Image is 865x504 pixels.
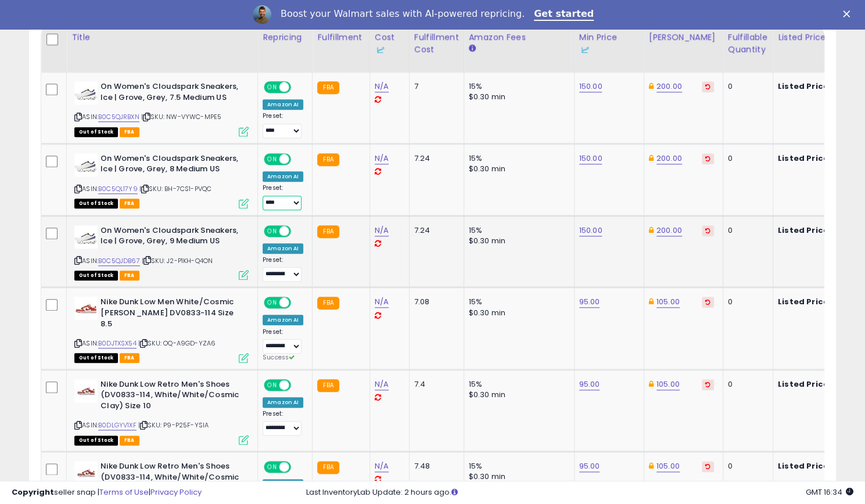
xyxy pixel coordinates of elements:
[579,44,639,56] div: Some or all of the values in this column are provided from Inventory Lab.
[728,379,764,390] div: 0
[728,225,764,236] div: 0
[375,31,404,56] div: Cost
[579,379,600,390] a: 95.00
[414,461,455,471] div: 7.48
[101,81,242,106] b: On Women's Cloudspark Sneakers, Ice | Grove, Grey, 7.5 Medium US
[139,184,211,193] span: | SKU: BH-7CS1-PVQC
[579,296,600,308] a: 95.00
[265,82,279,92] span: ON
[579,153,602,164] a: 150.00
[120,435,139,445] span: FBA
[98,112,139,122] a: B0C5QJRBXN
[649,226,654,234] i: This overrides the store level Dynamic Max Price for this listing
[656,153,682,164] a: 200.00
[705,84,710,89] i: Revert to store-level Dynamic Max Price
[98,256,140,266] a: B0C5QJDB67
[705,228,710,233] i: Revert to store-level Dynamic Max Price
[656,460,680,472] a: 105.00
[141,112,221,121] span: | SKU: NW-VYWC-MPE5
[317,461,339,474] small: FBA
[12,487,54,498] strong: Copyright
[289,298,308,308] span: OFF
[263,410,303,436] div: Preset:
[375,81,389,92] a: N/A
[728,153,764,164] div: 0
[265,380,279,390] span: ON
[778,153,831,164] b: Listed Price:
[843,10,855,17] div: Close
[74,153,98,177] img: 41NzoorqM8L._SL40_.jpg
[778,296,831,307] b: Listed Price:
[74,271,118,280] span: All listings that are currently out of stock and unavailable for purchase on Amazon
[705,299,710,305] i: Revert to store-level Dynamic Max Price
[705,381,710,387] i: Revert to store-level Dynamic Max Price
[705,156,710,161] i: Revert to store-level Dynamic Max Price
[649,380,654,388] i: This overrides the store level Dynamic Max Price for this listing
[120,127,139,137] span: FBA
[414,379,455,390] div: 7.4
[263,31,307,44] div: Repricing
[99,487,149,498] a: Terms of Use
[469,92,565,102] div: $0.30 min
[375,44,386,56] img: InventoryLab Logo
[469,225,565,236] div: 15%
[101,379,242,415] b: Nike Dunk Low Retro Men's Shoes (DV0833-114, White/White/Cosmic Clay) Size 10
[289,380,308,390] span: OFF
[778,81,831,92] b: Listed Price:
[806,487,853,498] span: 2025-08-14 16:34 GMT
[253,5,271,24] img: Profile image for Adrian
[469,297,565,307] div: 15%
[469,379,565,390] div: 15%
[263,256,303,282] div: Preset:
[728,81,764,92] div: 0
[375,225,389,236] a: N/A
[778,225,831,236] b: Listed Price:
[289,462,308,472] span: OFF
[317,379,339,392] small: FBA
[728,461,764,471] div: 0
[265,298,279,308] span: ON
[728,297,764,307] div: 0
[101,153,242,178] b: On Women's Cloudspark Sneakers, Ice | Grove, Grey, 8 Medium US
[101,225,242,250] b: On Women's Cloudspark Sneakers, Ice | Grove, Grey, 9 Medium US
[263,315,303,325] div: Amazon AI
[74,379,249,444] div: ASIN:
[74,81,98,105] img: 41NzoorqM8L._SL40_.jpg
[98,184,138,194] a: B0C5QL17Y9
[289,154,308,164] span: OFF
[101,461,242,496] b: Nike Dunk Low Retro Men's Shoes (DV0833-114, White/White/Cosmic Clay) Size 13
[656,81,682,92] a: 200.00
[138,420,209,430] span: | SKU: P9-P25F-YSIA
[120,271,139,280] span: FBA
[414,297,455,307] div: 7.08
[74,435,118,445] span: All listings that are currently out of stock and unavailable for purchase on Amazon
[263,184,303,210] div: Preset:
[120,199,139,208] span: FBA
[74,353,118,363] span: All listings that are currently out of stock and unavailable for purchase on Amazon
[263,243,303,254] div: Amazon AI
[375,296,389,308] a: N/A
[317,153,339,166] small: FBA
[263,353,295,362] span: Success
[469,308,565,318] div: $0.30 min
[656,379,680,390] a: 105.00
[579,44,591,56] img: InventoryLab Logo
[375,44,404,56] div: Some or all of the values in this column are provided from Inventory Lab.
[138,339,216,348] span: | SKU: OQ-A9GD-YZA6
[579,460,600,472] a: 95.00
[414,31,459,56] div: Fulfillment Cost
[74,81,249,135] div: ASIN:
[98,339,137,348] a: B0DJTXSX54
[414,225,455,236] div: 7.24
[101,297,242,332] b: Nike Dunk Low Men White/Cosmic [PERSON_NAME] DV0833-114 Size 8.5
[375,379,389,390] a: N/A
[120,353,139,363] span: FBA
[74,225,98,249] img: 41NzoorqM8L._SL40_.jpg
[289,82,308,92] span: OFF
[579,31,639,56] div: Min Price
[649,31,718,44] div: [PERSON_NAME]
[265,226,279,236] span: ON
[728,31,768,56] div: Fulfillable Quantity
[649,154,654,162] i: This overrides the store level Dynamic Max Price for this listing
[414,153,455,164] div: 7.24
